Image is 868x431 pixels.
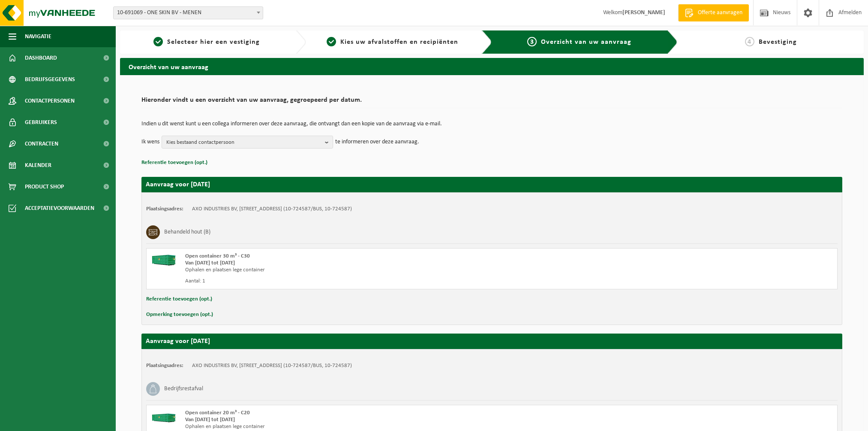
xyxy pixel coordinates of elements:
[25,90,75,112] span: Contactpersonen
[310,37,475,47] a: 2Kies uw afvalstoffen en recipiënten
[146,294,212,305] button: Referentie toevoegen (opt.)
[164,225,210,239] h3: Behandeld hout (B)
[185,253,250,259] span: Open container 30 m³ - C30
[146,309,213,320] button: Opmerking toevoegen (opt.)
[164,382,203,396] h3: Bedrijfsrestafval
[185,278,526,285] div: Aantal: 1
[141,121,842,127] p: Indien u dit wenst kunt u een collega informeren over deze aanvraag, die ontvangt dan een kopie v...
[25,155,51,176] span: Kalender
[146,181,210,188] strong: Aanvraag voor [DATE]
[146,206,183,212] strong: Plaatsingsadres:
[192,206,352,212] td: AXO INDUSTRIES BV, [STREET_ADDRESS] (10-724587/BUS, 10-724587)
[622,9,665,16] strong: [PERSON_NAME]
[745,37,754,46] span: 4
[153,37,163,46] span: 1
[185,417,235,422] strong: Van [DATE] tot [DATE]
[185,410,250,416] span: Open container 20 m³ - C20
[113,6,263,19] span: 10-691069 - ONE SKIN BV - MENEN
[527,37,537,46] span: 3
[151,410,177,422] img: HK-XC-20-GN-00.png
[541,39,631,46] span: Overzicht van uw aanvraag
[25,133,58,155] span: Contracten
[166,136,321,149] span: Kies bestaand contactpersoon
[192,362,352,369] td: AXO INDUSTRIES BV, [STREET_ADDRESS] (10-724587/BUS, 10-724587)
[141,97,842,108] h2: Hieronder vindt u een overzicht van uw aanvraag, gegroepeerd per datum.
[162,136,333,149] button: Kies bestaand contactpersoon
[146,338,210,345] strong: Aanvraag voor [DATE]
[340,39,458,46] span: Kies uw afvalstoffen en recipiënten
[167,39,260,46] span: Selecteer hier een vestiging
[25,69,75,90] span: Bedrijfsgegevens
[114,7,263,19] span: 10-691069 - ONE SKIN BV - MENEN
[25,26,51,47] span: Navigatie
[146,363,183,368] strong: Plaatsingsadres:
[25,47,57,69] span: Dashboard
[696,9,745,17] span: Offerte aanvragen
[327,37,336,46] span: 2
[185,260,235,266] strong: Van [DATE] tot [DATE]
[120,58,864,75] h2: Overzicht van uw aanvraag
[25,197,94,219] span: Acceptatievoorwaarden
[185,423,526,430] div: Ophalen en plaatsen lege container
[335,136,419,149] p: te informeren over deze aanvraag.
[25,112,57,133] span: Gebruikers
[759,39,797,46] span: Bevestiging
[141,157,207,168] button: Referentie toevoegen (opt.)
[151,253,177,266] img: HK-XC-30-GN-00.png
[124,37,289,47] a: 1Selecteer hier een vestiging
[25,176,64,197] span: Product Shop
[185,267,526,273] div: Ophalen en plaatsen lege container
[141,136,159,149] p: Ik wens
[678,4,749,21] a: Offerte aanvragen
